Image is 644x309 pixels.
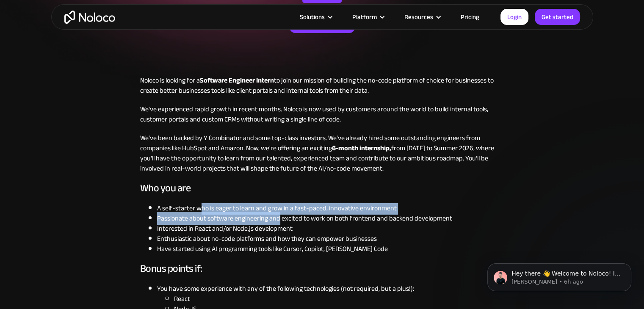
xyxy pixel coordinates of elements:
div: Solutions [289,11,342,22]
div: Solutions [300,11,325,22]
a: Get started [535,9,580,25]
h3: Bonus points if: [140,262,504,275]
strong: Software Engineer Intern [200,74,274,87]
li: A self-starter who is eager to learn and grow in a fast-paced, innovative environment [157,203,504,213]
strong: 6-month internship, [332,142,391,154]
h3: Who you are [140,182,504,195]
div: Platform [352,11,377,22]
li: React [174,294,504,304]
div: Resources [404,11,433,22]
p: We've experienced rapid growth in recent months. Noloco is now used by customers around the world... [140,104,504,124]
iframe: Intercom notifications message [475,246,644,305]
li: Passionate about software engineering and excited to work on both frontend and backend development [157,213,504,223]
a: Pricing [450,11,490,22]
li: Have started using AI programming tools like Cursor, Copilot, [PERSON_NAME] Code [157,244,504,254]
p: Noloco is looking for a to join our mission of building the no-code platform of choice for busine... [140,75,504,96]
li: Interested in React and/or Node.js development [157,223,504,234]
div: Platform [342,11,394,22]
a: Login [500,9,528,25]
p: We've been backed by Y Combinator and some top-class investors. We've already hired some outstand... [140,133,504,174]
li: Enthusiastic about no-code platforms and how they can empower businesses [157,234,504,244]
a: home [64,11,115,24]
div: Resources [394,11,450,22]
